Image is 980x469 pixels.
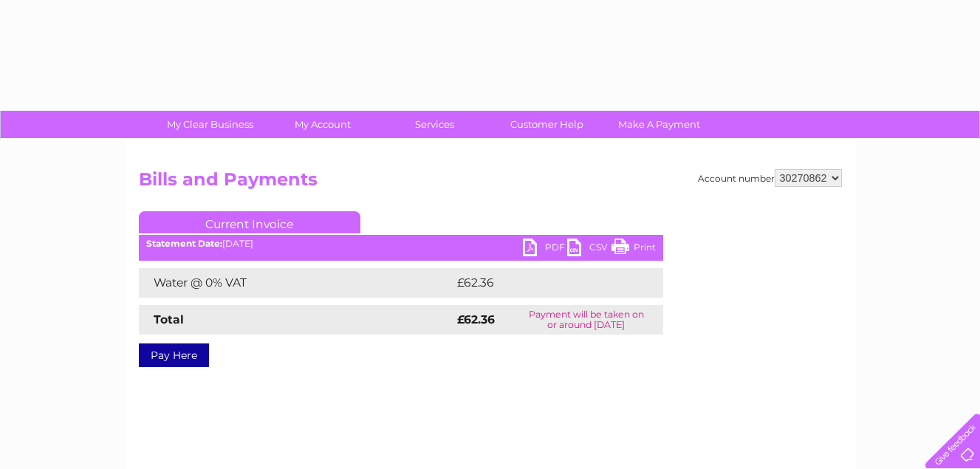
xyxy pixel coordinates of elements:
strong: Total [154,312,184,326]
a: My Account [261,111,383,138]
a: Print [611,239,656,260]
h2: Bills and Payments [139,169,842,197]
td: Payment will be taken on or around [DATE] [510,305,663,335]
a: Current Invoice [139,211,360,233]
b: Statement Date: [146,238,222,249]
a: Make A Payment [598,111,720,138]
div: [DATE] [139,239,663,249]
a: Services [374,111,496,138]
a: My Clear Business [149,111,271,138]
div: Account number [698,169,842,187]
a: PDF [523,239,567,260]
td: Water @ 0% VAT [139,268,453,298]
a: CSV [567,239,611,260]
td: £62.36 [453,268,633,298]
a: Pay Here [139,343,209,367]
a: Customer Help [486,111,608,138]
strong: £62.36 [457,312,495,326]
